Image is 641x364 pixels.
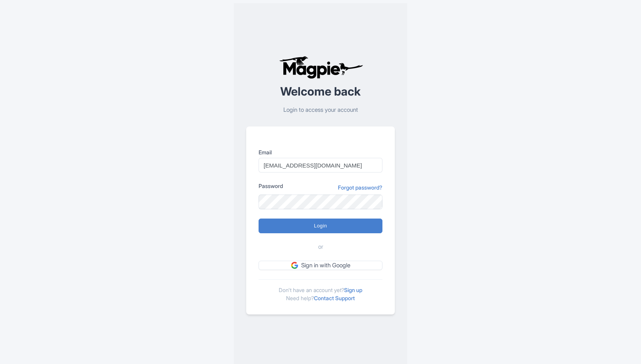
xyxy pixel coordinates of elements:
p: Login to access your account [246,106,395,114]
img: google.svg [291,262,298,269]
img: logo-ab69f6fb50320c5b225c76a69d11143b.png [277,56,364,79]
div: Don't have an account yet? Need help? [259,279,382,302]
a: Forgot password? [338,183,382,191]
a: Contact Support [314,295,355,301]
h2: Welcome back [246,85,395,98]
label: Password [259,182,283,190]
input: you@example.com [259,158,382,173]
a: Sign up [344,287,362,293]
span: or [318,243,323,251]
input: Login [259,219,382,233]
a: Sign in with Google [259,261,382,270]
label: Email [259,148,382,156]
